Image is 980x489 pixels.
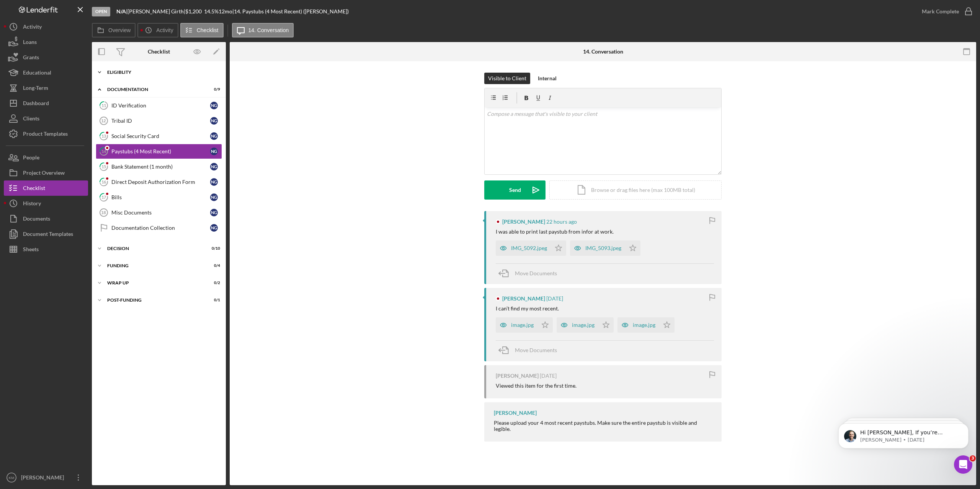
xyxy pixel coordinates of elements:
[4,19,88,34] a: Activity
[496,317,553,333] button: image.jpg
[23,226,73,244] div: Document Templates
[23,50,39,67] div: Grants
[185,8,202,15] span: $1,200
[4,96,88,111] a: Dashboard
[101,179,106,184] tspan: 16
[23,111,39,128] div: Clients
[111,148,210,154] div: Paystubs (4 Most Recent)
[4,50,88,65] button: Grants
[23,80,48,97] div: Long-Term
[511,322,534,328] div: image.jpg
[502,296,545,302] div: [PERSON_NAME]
[4,211,88,226] button: Documents
[827,407,980,468] iframe: Intercom notifications message
[248,27,289,33] label: 14. Conversation
[111,102,210,109] div: ID Verification
[633,322,655,328] div: image.jpg
[496,264,565,283] button: Move Documents
[210,224,218,232] div: N G
[502,219,545,225] div: [PERSON_NAME]
[4,165,88,180] a: Project Overview
[23,196,41,213] div: History
[107,246,201,251] div: Decision
[4,150,88,165] button: People
[210,163,218,171] div: N G
[4,242,88,257] a: Sheets
[101,164,106,169] tspan: 15
[101,210,106,215] tspan: 18
[496,229,614,235] div: I was able to print last paystub from infor at work.
[111,179,210,185] div: Direct Deposit Authorization Form
[96,144,222,159] a: 14Paystubs (4 Most Recent)NG
[23,165,65,182] div: Project Overview
[4,180,88,196] button: Checklist
[494,420,714,432] div: Please upload your 4 most recent paystubs. Make sure the entire paystub is visible and legible.
[101,103,106,108] tspan: 11
[496,341,565,360] button: Move Documents
[4,226,88,242] a: Document Templates
[232,8,349,15] div: | 14. Paystubs (4 Most Recent) ([PERSON_NAME])
[19,470,69,487] div: [PERSON_NAME]
[538,73,557,84] div: Internal
[496,240,566,256] button: IMG_5092.jpeg
[484,73,530,84] button: Visible to Client
[23,19,42,36] div: Activity
[23,180,45,198] div: Checklist
[107,281,201,285] div: Wrap up
[4,196,88,211] button: History
[546,296,563,302] time: 2025-09-04 13:21
[111,133,210,139] div: Social Security Card
[557,317,614,333] button: image.jpg
[4,34,88,50] button: Loans
[23,242,39,259] div: Sheets
[206,87,220,92] div: 0 / 9
[101,133,106,138] tspan: 13
[107,70,216,75] div: Eligiblity
[96,205,222,220] a: 18Misc DocumentsNG
[197,27,219,33] label: Checklist
[4,111,88,126] a: Clients
[534,73,560,84] button: Internal
[210,132,218,140] div: N G
[23,211,50,228] div: Documents
[970,455,976,461] span: 3
[111,194,210,200] div: Bills
[111,164,210,170] div: Bank Statement (1 month)
[206,246,220,251] div: 0 / 10
[210,148,218,155] div: N G
[111,118,210,124] div: Tribal ID
[4,470,88,485] button: KM[PERSON_NAME]
[617,317,675,333] button: image.jpg
[210,209,218,216] div: N G
[570,240,640,256] button: IMG_5093.jpeg
[515,347,557,353] span: Move Documents
[494,410,537,416] div: [PERSON_NAME]
[148,49,170,55] div: Checklist
[96,113,222,128] a: 12Tribal IDNG
[23,34,37,52] div: Loans
[210,193,218,201] div: N G
[4,80,88,96] button: Long-Term
[4,65,88,80] button: Educational
[23,150,39,167] div: People
[204,8,219,15] div: 14.5 %
[585,245,621,251] div: IMG_5093.jpeg
[488,73,526,84] div: Visible to Client
[96,159,222,174] a: 15Bank Statement (1 month)NG
[572,322,595,328] div: image.jpg
[9,476,14,480] text: KM
[4,126,88,141] button: Product Templates
[111,225,210,231] div: Documentation Collection
[509,180,521,200] div: Send
[111,210,210,216] div: Misc Documents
